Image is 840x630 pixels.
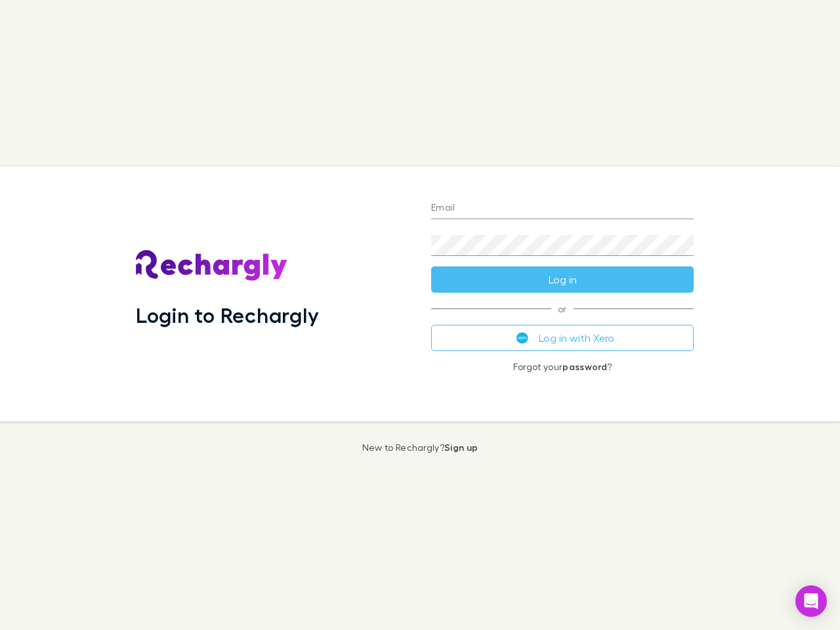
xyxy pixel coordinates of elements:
img: Rechargly's Logo [136,250,288,282]
a: password [562,361,607,372]
p: Forgot your ? [431,362,694,372]
img: Xero's logo [516,332,528,344]
div: Open Intercom Messenger [795,585,827,617]
p: New to Rechargly? [362,442,478,453]
button: Log in with Xero [431,325,694,351]
button: Log in [431,266,694,293]
a: Sign up [444,442,478,453]
h1: Login to Rechargly [136,303,319,327]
